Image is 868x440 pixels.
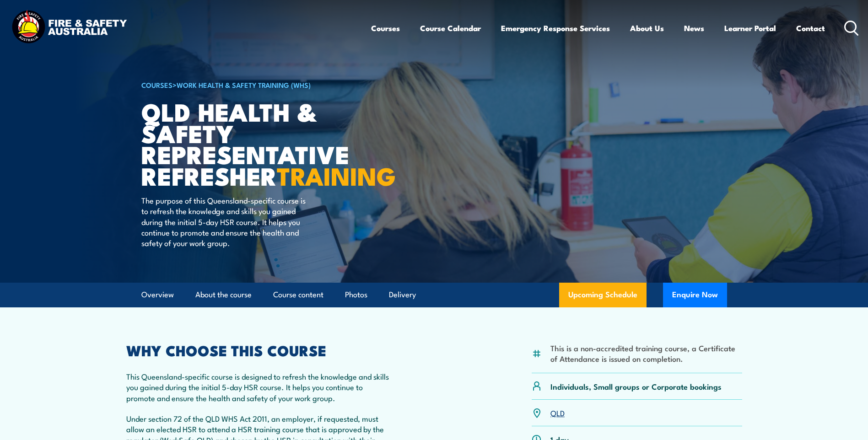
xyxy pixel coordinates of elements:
p: Individuals, Small groups or Corporate bookings [550,381,722,392]
a: Course Calendar [420,16,481,40]
a: Work Health & Safety Training (WHS) [177,80,311,90]
a: News [684,16,704,40]
button: Enquire Now [663,283,727,307]
a: Learner Portal [724,16,776,40]
a: Delivery [389,283,416,307]
a: Photos [345,283,367,307]
a: QLD [550,407,565,418]
h2: WHY CHOOSE THIS COURSE [126,343,394,356]
p: The purpose of this Queensland-specific course is to refresh the knowledge and skills you gained ... [141,195,308,248]
a: About Us [630,16,664,40]
strong: TRAINING [277,156,396,194]
h1: QLD Health & Safety Representative Refresher [141,101,367,186]
h6: > [141,79,367,90]
a: About the course [195,283,252,307]
a: Course content [273,283,323,307]
a: Emergency Response Services [501,16,610,40]
a: Overview [141,283,174,307]
p: This Queensland-specific course is designed to refresh the knowledge and skills you gained during... [126,371,394,403]
a: Upcoming Schedule [559,283,647,307]
a: Contact [796,16,825,40]
a: COURSES [141,80,173,90]
a: Courses [371,16,400,40]
li: This is a non-accredited training course, a Certificate of Attendance is issued on completion. [550,343,742,364]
